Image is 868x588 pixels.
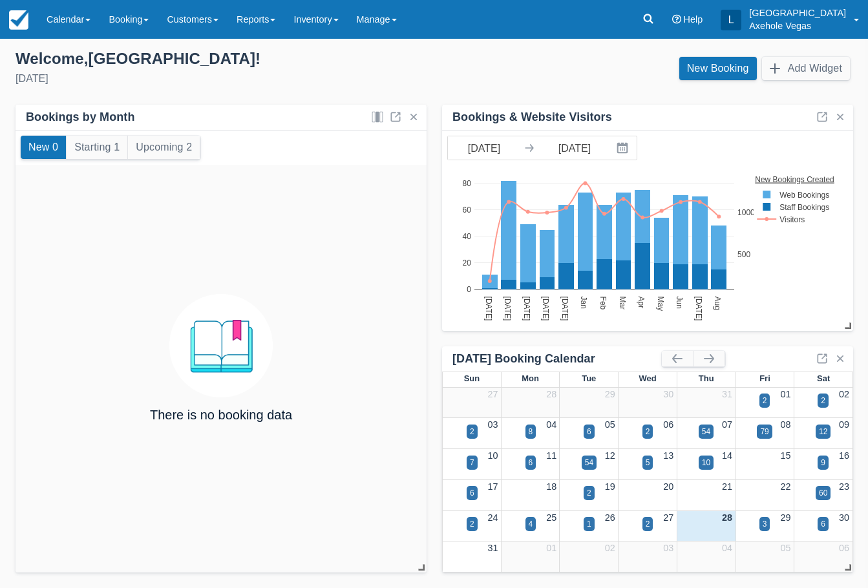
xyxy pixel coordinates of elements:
span: Sat [817,373,830,383]
span: Help [684,14,703,25]
a: 09 [839,419,849,430]
a: 13 [663,450,673,461]
div: 2 [821,395,825,406]
div: 5 [646,457,650,468]
a: 07 [722,419,732,430]
input: Start Date [448,136,520,160]
a: 26 [605,512,615,523]
a: 15 [780,450,790,461]
a: 10 [488,450,498,461]
a: 17 [488,481,498,492]
a: 02 [839,389,849,399]
div: 3 [763,518,767,530]
span: Mon [522,373,539,383]
button: Starting 1 [67,136,127,159]
div: 54 [585,457,593,468]
div: 2 [470,426,474,437]
span: Thu [699,373,714,383]
div: Bookings by Month [26,110,135,125]
a: 19 [605,481,615,492]
div: 2 [470,518,474,530]
a: New Booking [679,57,757,80]
a: 03 [488,419,498,430]
div: 6 [587,426,591,437]
a: 25 [546,512,556,523]
div: 10 [702,457,710,468]
button: Upcoming 2 [128,136,200,159]
a: 05 [780,543,790,553]
div: 2 [646,426,650,437]
a: 08 [780,419,790,430]
div: 2 [763,395,767,406]
a: 16 [839,450,849,461]
button: Add Widget [762,57,850,80]
div: 12 [819,426,827,437]
a: 02 [605,543,615,553]
a: 05 [605,419,615,430]
div: 54 [702,426,710,437]
a: 14 [722,450,732,461]
a: 04 [546,419,556,430]
a: 23 [839,481,849,492]
i: Help [672,15,681,24]
a: 28 [722,512,732,523]
a: 11 [546,450,556,461]
input: End Date [538,136,611,160]
a: 31 [488,543,498,553]
p: [GEOGRAPHIC_DATA] [749,6,846,19]
div: 6 [821,518,825,530]
img: booking.png [169,294,273,397]
a: 28 [546,389,556,399]
span: Fri [759,373,770,383]
a: 18 [546,481,556,492]
div: Welcome , [GEOGRAPHIC_DATA] ! [16,49,424,68]
div: Bookings & Website Visitors [452,110,612,125]
div: [DATE] Booking Calendar [452,352,662,366]
div: 1 [587,518,591,530]
a: 31 [722,389,732,399]
div: 79 [760,426,768,437]
a: 04 [722,543,732,553]
a: 30 [839,512,849,523]
span: Wed [639,373,656,383]
div: 60 [819,487,827,499]
div: 9 [821,457,825,468]
a: 24 [488,512,498,523]
div: 6 [529,457,533,468]
div: L [721,10,741,30]
a: 27 [663,512,673,523]
a: 29 [780,512,790,523]
div: 8 [529,426,533,437]
a: 20 [663,481,673,492]
a: 27 [488,389,498,399]
h4: There is no booking data [150,408,292,422]
a: 22 [780,481,790,492]
a: 29 [605,389,615,399]
a: 01 [546,543,556,553]
span: Sun [464,373,480,383]
div: 7 [470,457,474,468]
a: 06 [839,543,849,553]
a: 21 [722,481,732,492]
span: Tue [582,373,596,383]
text: New Bookings Created [756,174,835,184]
img: checkfront-main-nav-mini-logo.png [9,10,28,30]
button: New 0 [21,136,66,159]
a: 03 [663,543,673,553]
div: 2 [646,518,650,530]
a: 12 [605,450,615,461]
button: Interact with the calendar and add the check-in date for your trip. [611,136,637,160]
div: 4 [529,518,533,530]
a: 01 [780,389,790,399]
a: 30 [663,389,673,399]
p: Axehole Vegas [749,19,846,32]
div: 6 [470,487,474,499]
a: 06 [663,419,673,430]
div: [DATE] [16,71,424,87]
div: 2 [587,487,591,499]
